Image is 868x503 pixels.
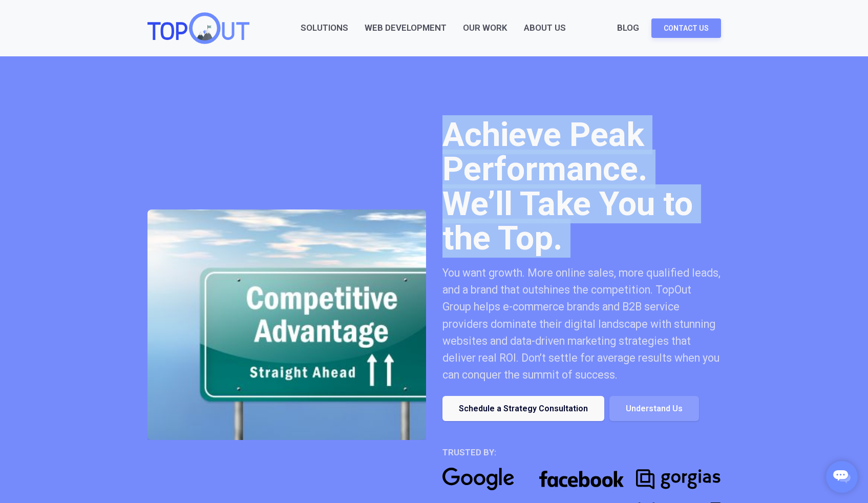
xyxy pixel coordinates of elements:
div: You want growth. More online sales, more qualified leads, and a brand that outshines the competit... [442,264,721,384]
a: Our Work [463,21,507,35]
div: About Us [524,21,566,35]
a: Understand Us [609,396,699,422]
a: Schedule a Strategy Consultation [442,396,604,422]
a: Solutions [301,21,348,35]
a: Web Development [365,21,447,35]
div: trusted by: [442,446,496,459]
img: TopOut makes your brand competitive [147,209,426,440]
a: Blog [617,21,639,35]
a: Contact Us [651,18,721,38]
h1: Achieve Peak Performance. We’ll Take You to the Top. [442,118,721,256]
